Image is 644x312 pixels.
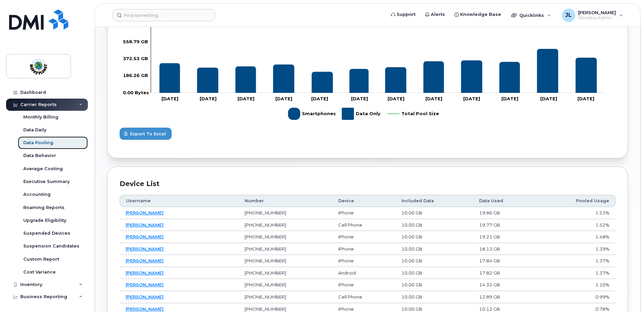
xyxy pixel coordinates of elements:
td: 18.13 GB [473,243,536,255]
g: 0.00 Bytes [123,73,148,78]
div: Quicklinks [506,8,556,22]
tspan: 745.06 GB [123,22,148,27]
a: Alerts [420,8,450,21]
a: [PERSON_NAME] [126,258,164,263]
td: [PHONE_NUMBER] [239,207,332,219]
td: [PHONE_NUMBER] [239,219,332,231]
td: 1.48% [536,231,616,243]
span: Wireless Admin [578,15,616,21]
g: Total Pool Size [388,105,439,123]
td: 19.77 GB [473,219,536,231]
a: [PERSON_NAME] [126,294,164,300]
span: [PERSON_NAME] [578,10,616,15]
td: 10.00 GB [395,207,473,219]
td: iPhone [332,279,395,291]
td: 10.00 GB [395,243,473,255]
td: 17.82 GB [473,267,536,279]
td: 17.84 GB [473,255,536,267]
tspan: [DATE] [463,96,480,101]
td: iPhone [332,243,395,255]
tspan: 186.26 GB [123,73,148,78]
g: Data Only [342,105,381,123]
td: [PHONE_NUMBER] [239,279,332,291]
td: [PHONE_NUMBER] [239,243,332,255]
td: [PHONE_NUMBER] [239,291,332,303]
td: [PHONE_NUMBER] [239,267,332,279]
a: [PERSON_NAME] [126,282,164,287]
td: [PHONE_NUMBER] [239,231,332,243]
tspan: [DATE] [351,96,368,101]
td: 1.37% [536,267,616,279]
g: 0.00 Bytes [123,38,148,44]
div: Device list [120,179,616,189]
a: [PERSON_NAME] [126,234,164,239]
th: Username [120,195,239,207]
a: [PERSON_NAME] [126,222,164,228]
td: 0.99% [536,291,616,303]
td: 10.00 GB [395,279,473,291]
tspan: 372.53 GB [123,56,148,61]
tspan: [DATE] [275,96,292,101]
a: [PERSON_NAME] [126,306,164,312]
tspan: [DATE] [501,96,518,101]
th: Pooled Usage [536,195,616,207]
a: [PERSON_NAME] [126,246,164,252]
td: 10.00 GB [395,267,473,279]
a: Export to Excel [120,128,616,140]
td: 10.00 GB [395,219,473,231]
g: 0.00 Bytes [123,22,148,27]
td: 19.86 GB [473,207,536,219]
th: Included Data [395,195,473,207]
td: 19.21 GB [473,231,536,243]
button: Export to Excel [120,128,172,140]
g: 0.00 Bytes [123,56,148,61]
tspan: [DATE] [425,96,442,101]
td: 14.35 GB [473,279,536,291]
td: Cell Phone [332,291,395,303]
a: Knowledge Base [450,8,506,21]
td: iPhone [332,207,395,219]
td: 1.37% [536,255,616,267]
tspan: [DATE] [162,96,178,101]
input: Find something... [113,9,215,21]
td: 1.53% [536,207,616,219]
td: 10.00 GB [395,231,473,243]
span: JL [565,11,572,19]
td: iPhone [332,231,395,243]
span: Knowledge Base [460,11,501,18]
td: 12.89 GB [473,291,536,303]
g: Smartphones [288,105,336,123]
tspan: [DATE] [311,96,328,101]
th: Data Used [473,195,536,207]
a: [PERSON_NAME] [126,270,164,276]
tspan: [DATE] [200,96,217,101]
td: [PHONE_NUMBER] [239,255,332,267]
td: 10.00 GB [395,291,473,303]
th: Device [332,195,395,207]
tspan: 558.79 GB [123,38,148,44]
tspan: 0.00 Bytes [123,89,149,95]
span: Alerts [431,11,445,18]
th: Number [239,195,332,207]
tspan: [DATE] [238,96,254,101]
g: Legend [288,105,439,123]
a: Support [386,8,420,21]
span: Export to Excel [130,131,166,137]
td: iPhone [332,255,395,267]
span: Support [397,11,416,18]
tspan: [DATE] [388,96,404,101]
tspan: [DATE] [540,96,557,101]
tspan: [DATE] [577,96,594,101]
td: 1.52% [536,219,616,231]
td: 1.39% [536,243,616,255]
div: Jeffrey Lowe [557,8,628,22]
span: Quicklinks [519,12,544,18]
a: [PERSON_NAME] [126,210,164,215]
td: 1.10% [536,279,616,291]
td: Cell Phone [332,219,395,231]
td: 10.00 GB [395,255,473,267]
g: Smartphones [159,49,597,93]
td: Android [332,267,395,279]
